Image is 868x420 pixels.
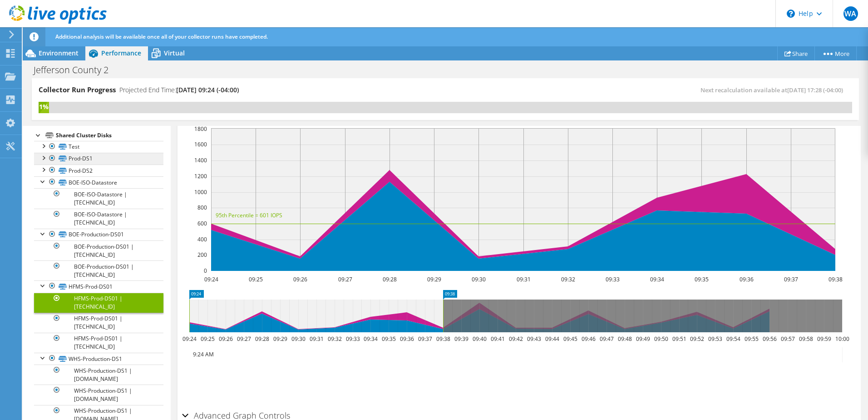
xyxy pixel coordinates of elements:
[617,335,631,343] text: 09:48
[338,275,352,283] text: 09:27
[248,275,262,283] text: 09:25
[472,335,486,343] text: 09:40
[34,240,163,260] a: BOE-Production-DS01 | [TECHNICAL_ID]
[197,251,207,259] text: 200
[34,229,163,240] a: BOE-Production-DS01
[835,335,849,343] text: 10:00
[34,176,163,188] a: BOE-ISO-Datastore
[345,335,360,343] text: 09:33
[471,275,485,283] text: 09:30
[194,140,207,148] text: 1600
[739,275,753,283] text: 09:36
[197,204,207,211] text: 800
[197,220,207,227] text: 600
[508,335,523,343] text: 09:42
[581,335,595,343] text: 09:46
[363,335,377,343] text: 09:34
[784,275,798,283] text: 09:37
[599,335,613,343] text: 09:47
[34,153,163,165] a: Prod-DS1
[34,293,163,313] a: HFMS-Prod-DS01 | [TECHNICAL_ID]
[39,49,79,57] span: Environment
[273,335,287,343] text: 09:29
[327,335,341,343] text: 09:32
[34,141,163,153] a: Test
[34,333,163,353] a: HFMS-Prod-DS01 | [TECHNICAL_ID]
[817,335,831,343] text: 09:59
[843,6,858,21] span: WA
[237,335,251,343] text: 09:27
[636,335,650,343] text: 09:49
[30,65,123,75] h1: Jefferson County 2
[381,335,395,343] text: 09:35
[55,33,268,40] span: Additional analysis will be available once all of your collector runs have completed.
[255,335,269,343] text: 09:28
[650,275,664,283] text: 09:34
[561,275,575,283] text: 09:32
[309,335,323,343] text: 09:31
[194,125,207,133] text: 1800
[34,365,163,385] a: WHS-Production-DS1 | [DOMAIN_NAME]
[200,335,214,343] text: 09:25
[700,86,848,94] span: Next recalculation available at
[427,275,441,283] text: 09:29
[34,165,163,176] a: Prod-DS2
[563,335,577,343] text: 09:45
[194,172,207,180] text: 1200
[39,102,49,112] div: 1%
[828,275,842,283] text: 09:38
[34,385,163,405] a: WHS-Production-DS1 | [DOMAIN_NAME]
[605,275,619,283] text: 09:33
[787,86,843,94] span: [DATE] 17:28 (-04:00)
[762,335,776,343] text: 09:56
[119,85,239,95] h4: Projected End Time:
[780,335,794,343] text: 09:57
[182,335,196,343] text: 09:24
[34,209,163,229] a: BOE-ISO-Datastore | [TECHNICAL_ID]
[204,267,207,275] text: 0
[436,335,450,343] text: 09:38
[197,235,207,243] text: 400
[34,313,163,333] a: HFMS-Prod-DS01 | [TECHNICAL_ID]
[516,275,530,283] text: 09:31
[527,335,541,343] text: 09:43
[382,275,396,283] text: 09:28
[814,46,857,60] a: More
[291,335,305,343] text: 09:30
[101,49,141,57] span: Performance
[708,335,722,343] text: 09:53
[164,49,185,57] span: Virtual
[787,10,795,18] svg: \n
[694,275,708,283] text: 09:35
[34,353,163,365] a: WHS-Production-DS1
[799,335,813,343] text: 09:58
[34,188,163,208] a: BOE-ISO-Datastore | [TECHNICAL_ID]
[744,335,758,343] text: 09:55
[490,335,504,343] text: 09:41
[545,335,559,343] text: 09:44
[56,130,163,141] div: Shared Cluster Disks
[399,335,414,343] text: 09:36
[194,188,207,196] text: 1000
[293,275,307,283] text: 09:26
[672,335,686,343] text: 09:51
[454,335,468,343] text: 09:39
[194,156,207,164] text: 1400
[216,211,282,219] text: 95th Percentile = 601 IOPS
[176,85,239,94] span: [DATE] 09:24 (-04:00)
[204,275,218,283] text: 09:24
[654,335,668,343] text: 09:50
[218,335,232,343] text: 09:26
[690,335,704,343] text: 09:52
[777,46,815,60] a: Share
[34,280,163,292] a: HFMS-Prod-DS01
[418,335,432,343] text: 09:37
[34,260,163,280] a: BOE-Production-DS01 | [TECHNICAL_ID]
[726,335,740,343] text: 09:54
